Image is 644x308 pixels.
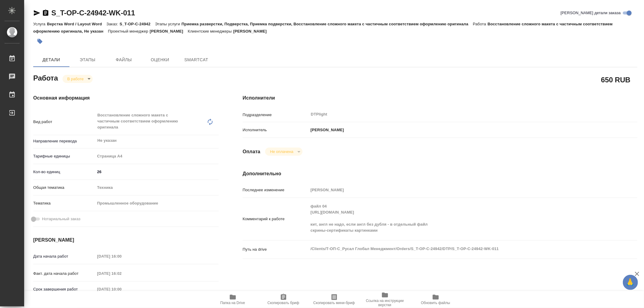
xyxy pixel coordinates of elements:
p: Тематика [33,200,95,206]
p: Приемка разверстки, Подверстка, Приемка подверстки, Восстановление сложного макета с частичным со... [181,22,473,26]
span: Папка на Drive [220,301,245,305]
p: Заказ: [107,22,120,26]
a: S_T-OP-C-24942-WK-011 [51,9,135,17]
p: Общая тематика [33,185,95,191]
h4: Исполнители [243,94,637,102]
span: Нотариальный заказ [42,216,80,222]
p: Проектный менеджер [108,29,149,33]
button: Скопировать бриф [258,291,309,308]
p: Срок завершения работ [33,286,95,292]
button: Обновить файлы [410,291,461,308]
span: Оценки [146,56,175,64]
p: [PERSON_NAME] [233,29,271,33]
button: Не оплачена [268,149,295,154]
span: 🙏 [625,276,636,289]
input: Пустое поле [95,252,148,261]
p: Исполнитель [243,127,309,133]
button: Папка на Drive [207,291,258,308]
p: [PERSON_NAME] [309,127,344,133]
span: Обновить файлы [421,301,450,305]
h4: [PERSON_NAME] [33,237,219,244]
p: Работа [473,22,488,26]
div: В работе [265,148,302,156]
p: Тарифные единицы [33,153,95,159]
input: Пустое поле [309,186,604,194]
p: S_T-OP-C-24942 [120,22,155,26]
span: Скопировать бриф [268,301,299,305]
p: Кол-во единиц [33,169,95,175]
p: Верстка Word / Layout Word [47,22,106,26]
button: Добавить тэг [33,35,46,48]
p: Направление перевода [33,138,95,144]
p: [PERSON_NAME] [150,29,188,33]
span: Этапы [73,56,102,64]
input: Пустое поле [95,269,148,278]
button: Скопировать ссылку для ЯМессенджера [33,9,40,17]
div: Страница А4 [95,151,219,161]
span: Детали [37,56,66,64]
span: Скопировать мини-бриф [313,301,355,305]
p: Вид работ [33,119,95,125]
span: Ссылка на инструкции верстки [363,299,407,307]
textarea: файл 04 [URL][DOMAIN_NAME] кит, англ не надо, если англ без дубля - в отдельный файл скрины-серти... [309,201,604,236]
span: SmartCat [182,56,211,64]
p: Комментарий к работе [243,216,309,222]
p: Этапы услуги [155,22,181,26]
input: ✎ Введи что-нибудь [95,167,219,176]
h2: Работа [33,72,58,83]
p: Услуга [33,22,47,26]
button: Скопировать мини-бриф [309,291,360,308]
p: Клиентские менеджеры [188,29,233,33]
span: [PERSON_NAME] детали заказа [561,10,621,16]
input: Пустое поле [95,285,148,294]
div: Промышленное оборудование [95,198,219,208]
h4: Основная информация [33,94,219,102]
p: Путь на drive [243,246,309,252]
div: В работе [62,75,93,83]
button: Скопировать ссылку [42,9,49,17]
p: Дата начала работ [33,253,95,259]
h4: Оплата [243,148,261,155]
h2: 650 RUB [601,75,630,85]
button: В работе [66,76,85,81]
textarea: /Clients/Т-ОП-С_Русал Глобал Менеджмент/Orders/S_T-OP-C-24942/DTP/S_T-OP-C-24942-WK-011 [309,244,604,254]
p: Последнее изменение [243,187,309,193]
button: Ссылка на инструкции верстки [360,291,410,308]
button: 🙏 [623,275,638,290]
p: Факт. дата начала работ [33,271,95,277]
h4: Дополнительно [243,170,637,177]
p: Подразделение [243,112,309,118]
div: Техника [95,183,219,193]
span: Файлы [109,56,138,64]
